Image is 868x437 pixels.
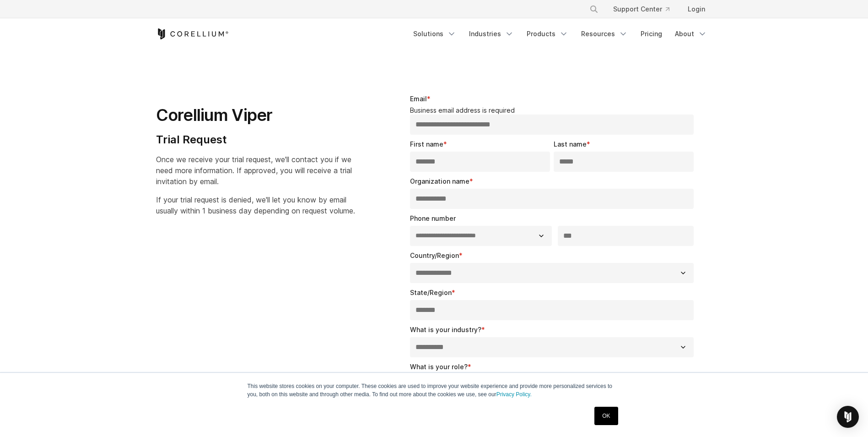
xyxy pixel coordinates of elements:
[576,26,633,42] a: Resources
[669,26,712,42] a: About
[606,1,677,17] a: Support Center
[410,326,481,333] span: What is your industry?
[410,177,469,185] span: Organization name
[410,289,452,296] span: State/Region
[554,140,587,148] span: Last name
[410,363,468,371] span: What is your role?
[156,133,355,147] h4: Trial Request
[464,26,519,42] a: Industries
[408,26,712,42] div: Navigation Menu
[594,407,618,425] a: OK
[410,140,443,148] span: First name
[680,1,712,17] a: Login
[496,391,532,398] a: Privacy Policy.
[248,382,621,399] p: This website stores cookies on your computer. These cookies are used to improve your website expe...
[837,406,859,428] div: Open Intercom Messenger
[635,26,668,42] a: Pricing
[410,106,698,115] legend: Business email address is required
[156,28,229,39] a: Corellium Home
[156,155,352,186] span: Once we receive your trial request, we'll contact you if we need more information. If approved, y...
[410,214,456,222] span: Phone number
[156,105,355,126] h1: Corellium Viper
[410,95,427,103] span: Email
[408,26,462,42] a: Solutions
[578,1,712,17] div: Navigation Menu
[586,1,602,17] button: Search
[410,251,459,259] span: Country/Region
[521,26,574,42] a: Products
[156,195,355,215] span: If your trial request is denied, we'll let you know by email usually within 1 business day depend...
